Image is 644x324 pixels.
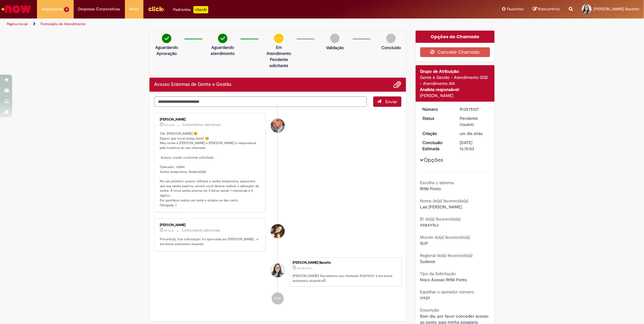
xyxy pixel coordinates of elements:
button: Enviar [373,96,401,107]
div: Opções do Chamado [416,31,495,43]
span: Despesas Corporativas [78,6,120,12]
div: [DATE] 16:15:03 [460,140,488,152]
img: check-circle-green.png [218,34,227,43]
b: Espelhar o operador número [420,289,474,295]
b: Tipo da Solicitação [420,271,456,276]
span: Favoritos [507,6,524,12]
a: Rascunhos [533,6,560,12]
span: Enviar [386,99,397,104]
div: 29/09/2025 08:59:35 [460,130,488,137]
p: Em Atendimento [264,44,293,56]
span: Novo Acesso RHW Ponto [420,277,467,282]
span: Sudeste [420,259,436,264]
span: 2m atrás [164,123,175,127]
h2: Acesso Sistemas de Gente e Gestão Histórico de tíquete [154,82,231,87]
b: Nome do(a) favorecido(a) [420,198,468,204]
span: um dia atrás [297,266,312,270]
time: 29/09/2025 08:59:35 [460,131,482,136]
span: [PERSON_NAME] Bacetto [593,6,639,12]
p: Aguardando Aprovação [152,44,181,56]
dt: Status [418,115,455,121]
ul: Trilhas de página [5,19,425,30]
span: Lais [PERSON_NAME] [420,204,462,210]
img: img-circle-grey.png [330,34,340,43]
div: Analista responsável: [420,86,490,93]
span: um dia atrás [460,131,482,136]
button: Cancelar Chamado [420,47,490,57]
a: Página inicial [7,22,28,26]
div: R13575127 [460,106,488,112]
b: Mundo do(a) favorecido(a) [420,235,470,240]
b: ID do(a) favorecido(a) [420,216,461,222]
li: Leticia Araujo Bacetto [154,258,401,287]
img: check-circle-green.png [162,34,171,43]
div: [PERSON_NAME] Bacetto [293,261,398,265]
span: RHW Ponto [420,186,441,191]
span: SUP [420,241,428,246]
div: Pendente Usuário [460,115,488,127]
img: click_logo_yellow_360x200.png [148,4,164,13]
span: 11929 [420,295,430,301]
div: Jacqueline Andrade Galani [271,119,285,133]
p: Aguardando atendimento [208,44,237,56]
p: Pendente solicitante [264,56,293,69]
p: +GenAi [193,6,208,13]
div: [PERSON_NAME] [160,223,261,227]
span: 99849763 [420,222,439,228]
p: Concluído [381,45,401,51]
b: Descrição [420,307,439,313]
dt: Número [418,106,455,112]
dt: Conclusão Estimada [418,140,455,152]
time: 29/09/2025 08:59:35 [297,266,312,270]
span: 5h atrás [164,229,174,232]
p: Prezado(a), Sua solicitação foi aprovada por [PERSON_NAME] , e em breve estaremos atuando. [160,237,261,246]
time: 30/09/2025 11:15:03 [164,229,174,232]
div: [PERSON_NAME] [420,93,490,99]
b: Regional do(a) favorecido(a) [420,253,473,258]
button: Adicionar anexos [394,81,401,89]
div: Giovana Rodrigues Souza Costa [271,224,285,238]
div: Leticia Araujo Bacetto [271,263,285,277]
a: Formulário de Atendimento [41,22,86,26]
div: Grupo de Atribuição: [420,68,490,74]
dt: Criação [418,130,455,137]
ul: Histórico de tíquete [154,107,401,311]
span: Rascunhos [538,6,560,12]
textarea: Digite sua mensagem aqui... [154,96,367,107]
img: img-circle-grey.png [386,34,396,43]
img: circle-minus.png [274,34,283,43]
img: ServiceNow [1,3,32,15]
small: Comentários adicionais [182,122,221,127]
p: Olá [PERSON_NAME] 😉 Espero que você esteja bem!! 😊 Meu nome é [PERSON_NAME] e [PERSON_NAME] a res... [160,131,261,208]
small: Comentários adicionais [182,228,220,233]
span: More [129,6,139,12]
div: Padroniza [173,6,208,13]
span: Requisições [42,6,63,12]
b: Escolha o sistema [420,180,454,185]
div: Gente e Gestão - Atendimento GGE - Atendimento Alô [420,74,490,86]
p: [PERSON_NAME]! Recebemos seu chamado R13575127 e em breve estaremos atuando. [293,274,398,283]
p: Validação [326,45,344,51]
div: [PERSON_NAME] [160,118,261,121]
span: 4 [64,7,69,12]
time: 30/09/2025 15:47:37 [164,123,175,127]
